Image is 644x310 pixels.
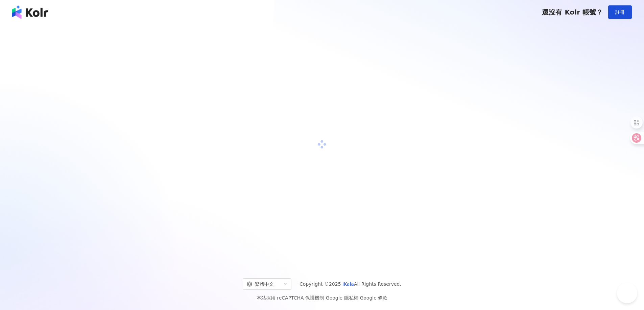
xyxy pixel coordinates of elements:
[542,8,603,16] span: 還沒有 Kolr 帳號？
[608,5,632,19] button: 註冊
[342,281,354,287] a: iKala
[247,279,281,289] div: 繁體中文
[324,295,326,301] span: |
[617,283,637,303] iframe: Help Scout Beacon - Open
[257,294,387,302] span: 本站採用 reCAPTCHA 保護機制
[300,280,401,288] span: Copyright © 2025 All Rights Reserved.
[358,295,360,301] span: |
[615,9,625,15] span: 註冊
[360,295,387,301] a: Google 條款
[326,295,358,301] a: Google 隱私權
[12,5,48,19] img: logo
